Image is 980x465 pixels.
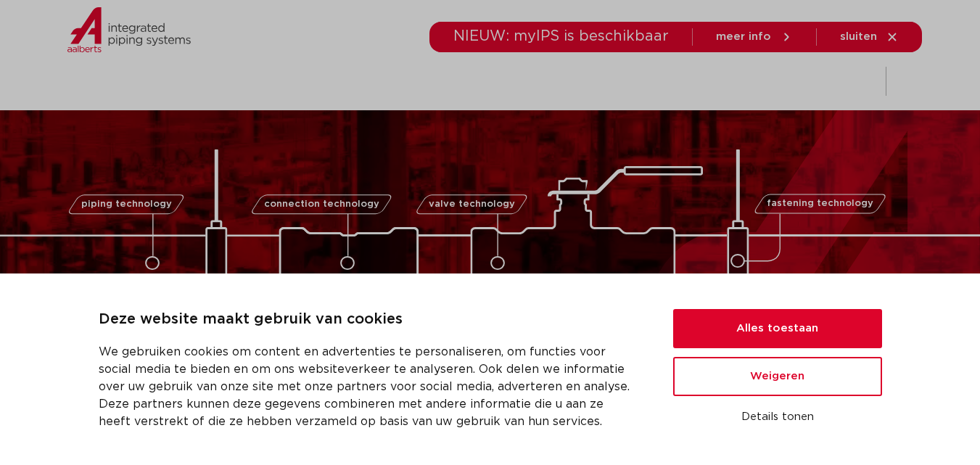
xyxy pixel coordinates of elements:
[429,199,515,209] span: valve technology
[673,357,882,396] button: Weigeren
[716,30,793,44] a: meer info
[294,54,353,110] a: producten
[457,54,533,110] a: toepassingen
[81,199,172,209] span: piping technology
[294,54,778,110] nav: Menu
[99,308,638,332] p: Deze website maakt gebruik van cookies
[673,309,882,348] button: Alles toestaan
[840,31,877,42] span: sluiten
[382,54,428,110] a: markten
[716,31,771,42] span: meer info
[653,54,699,110] a: services
[728,54,778,110] a: over ons
[673,405,882,429] button: Details tonen
[851,52,865,110] div: my IPS
[840,30,899,44] a: sluiten
[453,29,669,44] span: NIEUW: myIPS is beschikbaar
[99,343,638,430] p: We gebruiken cookies om content en advertenties te personaliseren, om functies voor social media ...
[263,199,379,209] span: connection technology
[562,54,624,110] a: downloads
[767,199,873,209] span: fastening technology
